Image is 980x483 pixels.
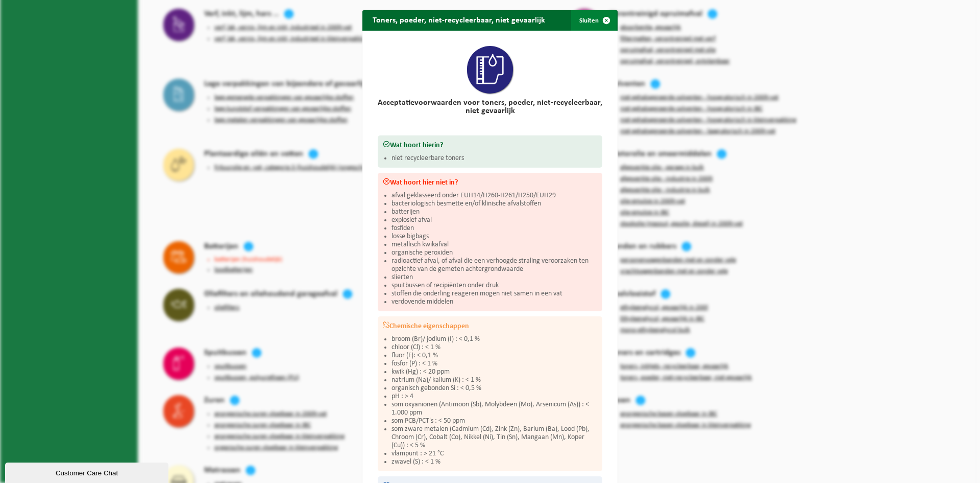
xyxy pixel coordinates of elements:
li: slierten [391,273,597,282]
li: vlampunt : > 21 °C [391,450,597,458]
iframe: chat widget [5,461,170,483]
li: niet recycleerbare toners [391,154,597,163]
li: som PCB/PCT's : < 50 ppm [391,417,597,425]
li: pH : > 4 [391,393,597,401]
li: zwavel (S) : < 1 % [391,458,597,466]
li: som zware metalen (Cadmium (Cd), Zink (Zn), Barium (Ba), Lood (Pb), Chroom (Cr), Cobalt (Co), Nik... [391,425,597,450]
li: chloor (Cl) : < 1 % [391,343,597,352]
li: natrium (Na)/ kalium (K) : < 1 % [391,376,597,384]
li: batterijen [391,208,597,216]
li: verdovende middelen [391,298,597,306]
h2: Toners, poeder, niet-recycleerbaar, niet gevaarlijk [362,10,555,30]
li: broom (Br)/ jodium (I) : < 0,1 % [391,335,597,343]
h2: Acceptatievoorwaarden voor toners, poeder, niet-recycleerbaar, niet gevaarlijk [378,99,602,115]
li: losse bigbags [391,233,597,241]
li: organisch gebonden Si : < 0,5 % [391,384,597,393]
li: fluor (F): < 0,1 % [391,352,597,360]
li: fosfiden [391,224,597,233]
button: Sluiten [571,10,617,31]
li: explosief afval [391,216,597,224]
li: spuitbussen of recipiënten onder druk [391,282,597,290]
li: stoffen die onderling reageren mogen niet samen in een vat [391,290,597,298]
li: kwik (Hg) : < 20 ppm [391,368,597,376]
li: fosfor (P) : < 1 % [391,360,597,368]
h3: Chemische eigenschappen [383,321,597,330]
li: radioactief afval, of afval die een verhoogde straling veroorzaken ten opzichte van de gemeten ac... [391,257,597,273]
li: organische peroxiden [391,249,597,257]
li: afval geklasseerd onder EUH14/H260-H261/H250/EUH29 [391,192,597,200]
h3: Wat hoort hier niet in? [383,178,597,187]
li: metallisch kwikafval [391,241,597,249]
li: som oxyanionen (Antimoon (Sb), Molybdeen (Mo), Arsenicum (As)) : < 1.000 ppm [391,401,597,417]
h3: Wat hoort hierin? [383,141,597,149]
li: bacteriologisch besmette en/of klinische afvalstoffen [391,200,597,208]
